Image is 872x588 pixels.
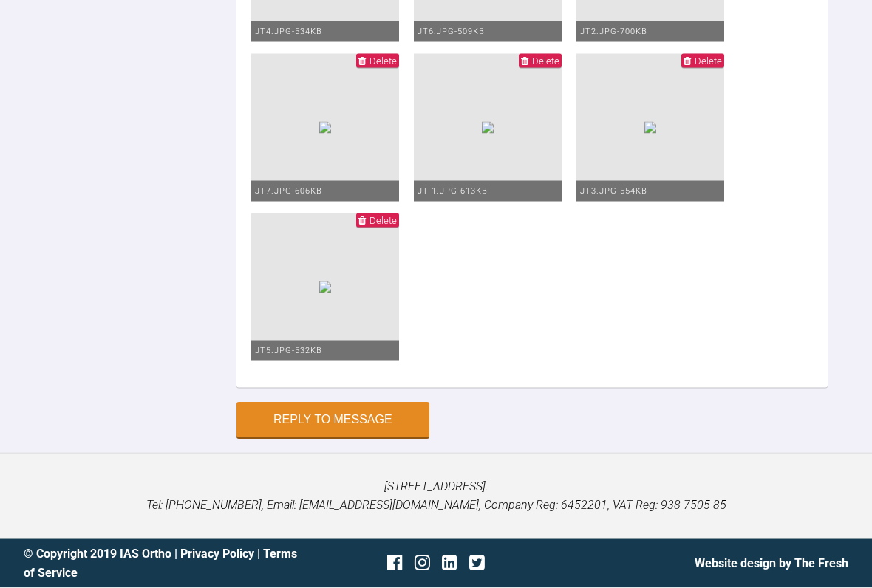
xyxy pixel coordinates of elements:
[695,556,848,570] a: Website design by The Fresh
[532,55,559,66] span: Delete
[580,186,647,196] span: JT3.jpg - 554KB
[580,27,647,36] span: JT2.jpg - 700KB
[180,547,254,561] a: Privacy Policy
[482,122,494,134] img: 77595d98-b9ce-4218-af4d-14e9c730089d
[319,122,331,134] img: bb1c7327-804d-4239-9922-c8e465ed14bb
[418,27,485,36] span: JT6.jpg - 509KB
[418,186,488,196] span: JT 1.jpg - 613KB
[255,27,322,36] span: JT4.jpg - 534KB
[695,55,722,66] span: Delete
[255,186,322,196] span: JT7.jpg - 606KB
[255,346,322,355] span: JT5.jpg - 532KB
[236,403,429,438] button: Reply to Message
[369,215,397,226] span: Delete
[319,281,331,293] img: d93e7d74-bc29-4377-9742-bac55089d11f
[24,544,299,582] div: © Copyright 2019 IAS Ortho | |
[369,55,397,66] span: Delete
[24,547,297,580] a: Terms of Service
[24,477,848,515] p: [STREET_ADDRESS]. Tel: [PHONE_NUMBER], Email: [EMAIL_ADDRESS][DOMAIN_NAME], Company Reg: 6452201,...
[644,122,656,134] img: 49f5604f-4a48-4c46-b56b-5441b7212ee7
